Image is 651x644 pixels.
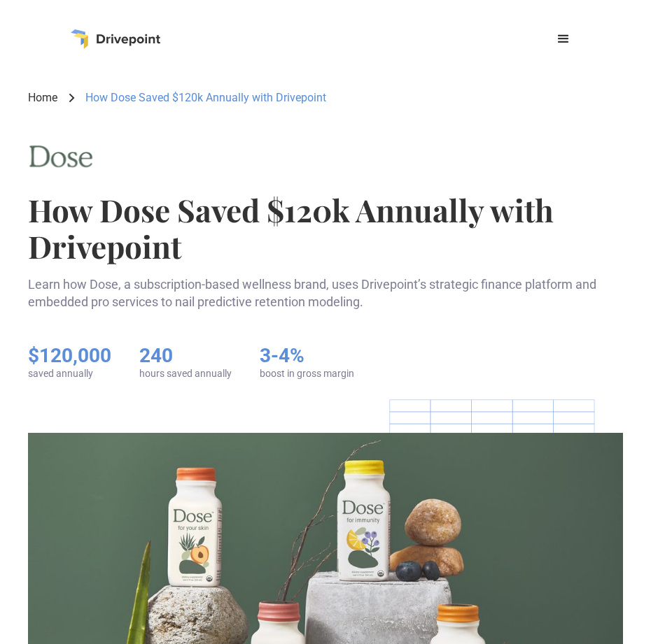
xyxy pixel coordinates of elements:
[28,276,623,310] p: Learn how Dose, a subscription-based wellness brand, uses Drivepoint’s strategic finance platform...
[85,90,326,106] div: How Dose Saved $120k Annually with Drivepoint
[71,29,160,49] a: home
[547,22,580,56] div: menu
[28,344,111,368] h5: $120,000
[260,368,354,380] div: boost in gross margin
[139,368,232,380] div: hours saved annually
[28,368,111,380] div: saved annually
[28,90,57,106] a: Home
[28,192,623,264] h1: How Dose Saved $120k Annually with Drivepoint
[260,344,354,368] h5: 3-4%
[139,344,232,368] h5: 240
